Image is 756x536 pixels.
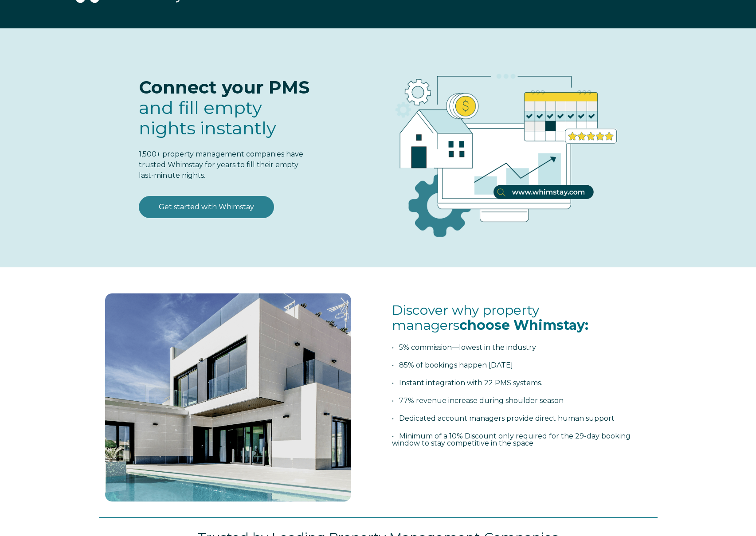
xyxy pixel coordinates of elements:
[139,97,276,139] span: and
[139,97,276,139] span: fill empty nights instantly
[97,285,360,510] img: foto 1
[392,414,615,423] span: • Dedicated account managers provide direct human support
[139,196,274,218] a: Get started with Whimstay
[392,302,588,334] span: Discover why property managers
[459,317,588,333] span: choose Whimstay:
[392,396,564,405] span: • 77% revenue increase during shoulder season
[392,379,542,387] span: • Instant integration with 22 PMS systems.
[139,76,309,98] span: Connect your PMS
[392,361,513,369] span: • 85% of bookings happen [DATE]
[139,150,303,180] span: 1,500+ property management companies have trusted Whimstay for years to fill their empty last-min...
[345,46,657,251] img: RBO Ilustrations-03
[392,432,631,447] span: • Minimum of a 10% Discount only required for the 29-day booking window to stay competitive in th...
[392,343,536,352] span: • 5% commission—lowest in the industry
